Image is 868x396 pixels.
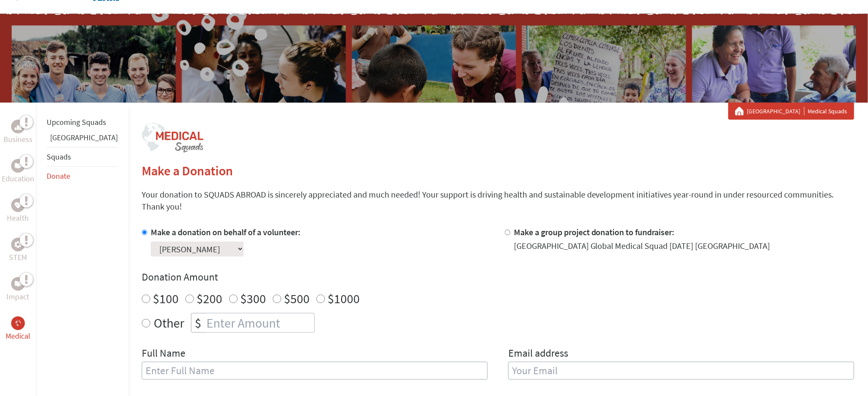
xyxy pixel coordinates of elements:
div: [GEOGRAPHIC_DATA] Global Medical Squad [DATE] [GEOGRAPHIC_DATA] [514,240,770,252]
a: BusinessBusiness [3,120,33,145]
a: HealthHealth [7,198,29,224]
p: Business [3,133,33,145]
a: [GEOGRAPHIC_DATA] [747,107,805,115]
li: Greece [47,132,118,147]
label: Full Name [142,346,185,362]
li: Upcoming Squads [47,113,118,132]
p: Your donation to SQUADS ABROAD is sincerely appreciated and much needed! Your support is driving ... [142,189,854,213]
label: Make a donation on behalf of a volunteer: [151,227,301,237]
img: Medical [15,320,21,327]
li: Donate [47,167,118,186]
img: Education [15,163,21,169]
a: MedicalMedical [6,316,30,342]
label: Other [154,313,184,333]
a: ImpactImpact [7,277,30,303]
img: Business [15,123,21,130]
input: Enter Full Name [142,362,488,380]
h4: Donation Amount [142,270,854,284]
div: $ [191,313,205,332]
label: $100 [153,290,179,307]
img: STEM [15,241,21,248]
p: Education [2,173,34,185]
div: Medical Squads [735,107,847,115]
p: STEM [9,251,27,263]
p: Impact [7,291,30,303]
input: Your Email [508,362,854,380]
div: STEM [11,238,25,251]
div: Impact [11,277,25,291]
label: $1000 [328,290,360,307]
p: Medical [6,330,30,342]
h2: Make a Donation [142,163,854,178]
label: $300 [240,290,266,307]
img: Impact [15,281,21,287]
li: Squads [47,147,118,167]
input: Enter Amount [205,313,314,332]
a: STEMSTEM [9,238,27,263]
div: Medical [11,316,25,330]
p: Health [7,212,29,224]
label: $500 [284,290,310,307]
div: Education [11,159,25,173]
a: Upcoming Squads [47,117,106,127]
img: Health [15,202,21,208]
label: Email address [508,346,568,362]
a: Donate [47,171,70,181]
label: $200 [197,290,222,307]
a: [GEOGRAPHIC_DATA] [50,133,118,142]
div: Health [11,198,25,212]
img: logo-medical-squads.png [142,123,203,153]
div: Business [11,120,25,133]
a: Squads [47,152,71,162]
a: EducationEducation [2,159,34,185]
label: Make a group project donation to fundraiser: [514,227,675,237]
